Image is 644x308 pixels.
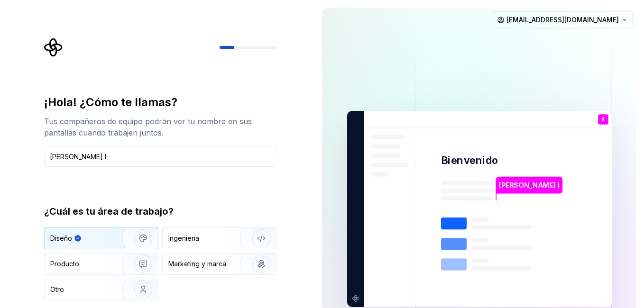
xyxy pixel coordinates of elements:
[44,146,276,167] input: Han Solo
[50,259,79,269] div: Producto
[50,285,64,294] div: Otro
[168,234,199,243] div: Ingeniería
[493,11,633,28] button: [EMAIL_ADDRESS][DOMAIN_NAME]
[441,154,498,167] p: Bienvenido
[499,180,559,190] p: [PERSON_NAME] I
[168,259,226,269] div: Marketing y marca
[44,205,276,218] div: ¿Cuál es tu área de trabajo?
[601,117,604,122] p: E
[44,38,63,57] svg: Logotipo de Supernova
[44,116,276,138] div: Tus compañeros de equipo podrán ver tu nombre en sus pantallas cuando trabajen juntos.
[50,234,72,243] div: Diseño
[506,15,619,25] span: [EMAIL_ADDRESS][DOMAIN_NAME]
[44,95,276,110] div: ¡Hola! ¿Cómo te llamas?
